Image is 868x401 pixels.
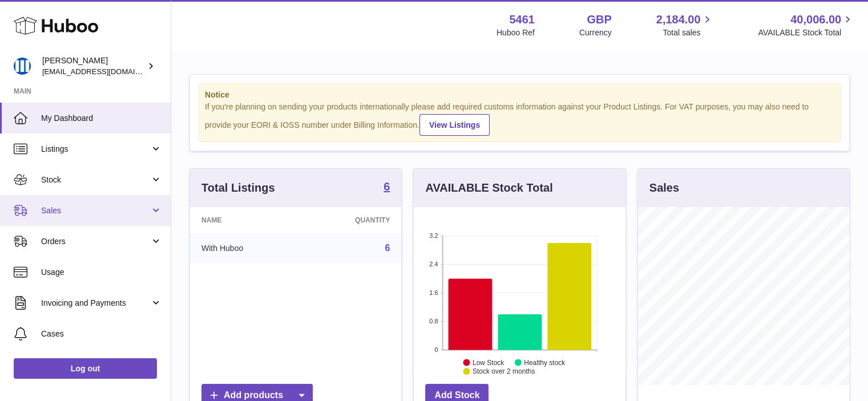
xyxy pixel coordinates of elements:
strong: 6 [383,181,390,192]
text: Stock over 2 months [473,367,535,375]
span: 40,006.00 [790,12,841,27]
span: Invoicing and Payments [41,298,150,309]
a: 40,006.00 AVAILABLE Stock Total [758,12,854,38]
span: 2,184.00 [656,12,701,27]
th: Quantity [301,207,401,233]
span: Orders [41,236,150,247]
text: Low Stock [473,358,504,366]
strong: GBP [587,12,611,27]
a: Log out [14,358,157,379]
a: 6 [385,243,390,253]
text: 3.2 [430,232,438,239]
strong: Notice [205,90,834,100]
text: Healthy stock [524,358,566,366]
a: 2,184.00 Total sales [656,12,714,38]
h3: Sales [649,180,679,196]
span: Cases [41,329,162,339]
th: Name [190,207,301,233]
div: [PERSON_NAME] [42,55,145,77]
text: 0.8 [430,318,438,325]
div: Currency [579,27,612,38]
text: 2.4 [430,261,438,268]
text: 0 [435,346,438,353]
div: Huboo Ref [496,27,535,38]
div: If you're planning on sending your products internationally please add required customs informati... [205,102,834,136]
span: Sales [41,205,150,216]
h3: AVAILABLE Stock Total [425,180,552,196]
span: Stock [41,175,150,185]
span: Usage [41,267,162,278]
h3: Total Listings [201,180,275,196]
a: View Listings [419,114,490,136]
strong: 5461 [509,12,535,27]
span: [EMAIL_ADDRESS][DOMAIN_NAME] [42,67,168,76]
img: oksana@monimoto.com [14,58,31,75]
text: 1.6 [430,289,438,296]
span: AVAILABLE Stock Total [758,27,854,38]
span: My Dashboard [41,113,162,124]
td: With Huboo [190,233,301,263]
span: Total sales [663,27,713,38]
span: Listings [41,144,150,155]
a: 6 [383,181,390,195]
